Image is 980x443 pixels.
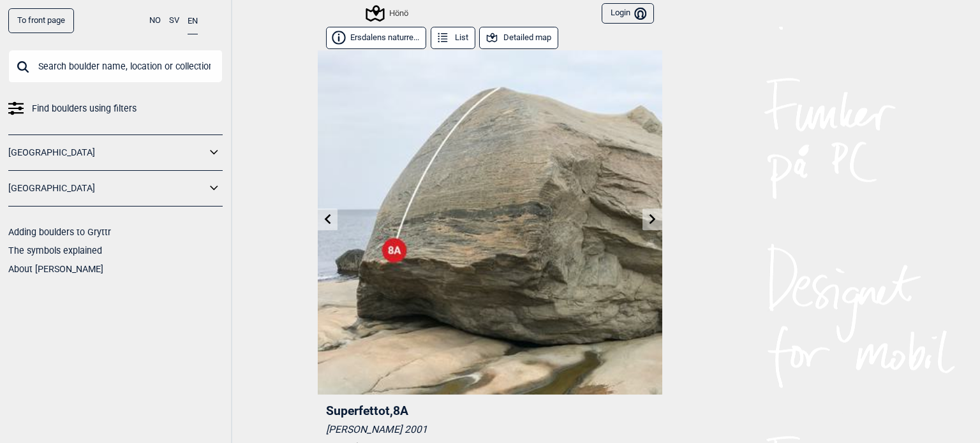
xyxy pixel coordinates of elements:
[169,8,179,33] button: SV
[8,8,74,33] a: To front page
[188,8,198,34] button: EN
[8,99,223,118] a: Find boulders using filters
[318,50,662,395] img: Superfettot 230325
[149,8,161,33] button: NO
[367,6,408,21] div: Hönö
[8,50,223,83] input: Search boulder name, location or collection
[8,179,206,198] a: [GEOGRAPHIC_DATA]
[479,27,558,49] button: Detailed map
[8,245,102,256] a: The symbols explained
[326,423,654,436] div: [PERSON_NAME] 2001
[326,403,408,418] span: Superfettot , 8A
[431,27,475,49] button: List
[602,3,654,24] button: Login
[8,143,206,162] a: [GEOGRAPHIC_DATA]
[326,27,426,49] button: Ersdalens naturre...
[8,264,103,274] a: About [PERSON_NAME]
[8,227,111,237] a: Adding boulders to Gryttr
[32,99,137,118] span: Find boulders using filters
